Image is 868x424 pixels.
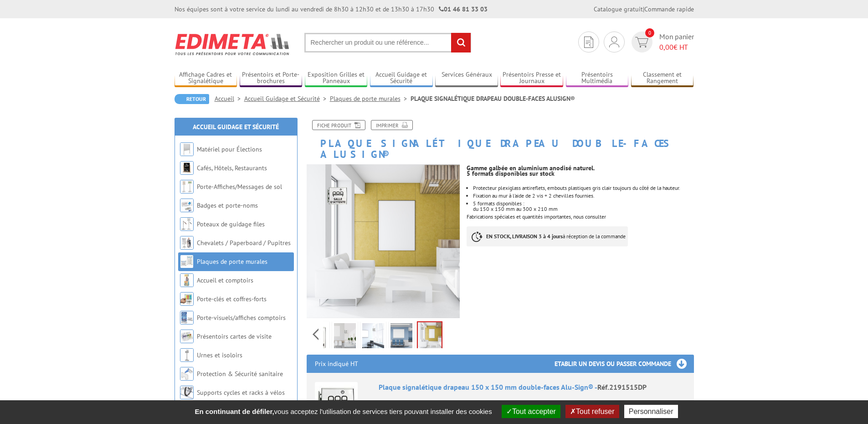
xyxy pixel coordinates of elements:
[190,408,496,415] span: vous acceptez l'utilisation de services tiers pouvant installer des cookies
[371,120,413,130] a: Imprimer
[370,71,433,86] a: Accueil Guidage et Sécurité
[180,217,194,231] img: Poteaux de guidage files
[195,408,274,415] strong: En continuant de défiler,
[244,94,330,103] a: Accueil Guidage et Sécurité
[609,37,619,47] img: devis rapide
[180,161,194,175] img: Cafés, Hôtels, Restaurants
[305,71,368,86] a: Exposition Grilles et Panneaux
[594,5,643,13] a: Catalogue gratuit
[435,71,498,86] a: Services Généraux
[307,164,460,318] img: drapeau_signaletique_150x150mm_doubles_faces_alu_sign_2191515dp_sans_fleche_de_rotation_4.jpg
[197,295,267,303] a: Porte-clés et coffres-forts
[197,145,262,153] a: Matériel pour Élections
[197,351,242,359] a: Urnes et isoloirs
[197,370,283,378] a: Protection & Sécurité sanitaire
[631,71,694,86] a: Classement et Rangement
[197,388,285,397] a: Supports cycles et racks à vélos
[467,165,693,171] p: Gamme galbée en aluminium anodisé naturel.
[629,31,694,52] a: devis rapide 0 Mon panier 0,00€ HT
[500,71,563,86] a: Présentoirs Presse et Journaux
[473,201,693,206] p: 5 formats disponibles :
[180,236,194,250] img: Chevalets / Paperboard / Pupitres
[180,199,194,212] img: Badges et porte-noms
[486,233,563,240] strong: EN STOCK, LIVRAISON 3 à 4 jours
[175,71,237,86] a: Affichage Cadres et Signalétique
[197,239,291,247] a: Chevalets / Paperboard / Pupitres
[197,314,286,322] a: Porte-visuels/affiches comptoirs
[594,5,694,14] div: |
[180,330,194,343] img: Présentoirs cartes de visite
[197,183,282,191] a: Porte-Affiches/Messages de sol
[315,355,358,373] p: Prix indiqué HT
[180,292,194,306] img: Porte-clés et coffres-forts
[215,94,244,103] a: Accueil
[379,382,686,393] div: Plaque signalétique drapeau 150 x 150 mm double-faces Alu-Sign® -
[180,273,194,287] img: Accueil et comptoirs
[644,5,694,13] a: Commande rapide
[193,123,279,131] a: Accueil Guidage et Sécurité
[304,33,471,52] input: Rechercher un produit ou une référence...
[330,94,411,103] a: Plaques de porte murales
[473,193,693,199] li: Fixation au mur à l’aide de 2 vis + 2 chevilles fournies.
[197,220,265,228] a: Poteaux de guidage files
[555,355,694,373] h3: Etablir un devis ou passer commande
[624,405,678,418] button: Personnaliser (fenêtre modale)
[197,257,267,266] a: Plaques de porte murales
[175,5,488,14] div: Nos équipes sont à votre service du lundi au vendredi de 8h30 à 12h30 et de 13h30 à 17h30
[362,323,384,351] img: drapeau_signaletique_150x150mm_doubles_faces_alu_sign_2191515dp_sans_fleche_de_rotation_2.jpg
[180,142,194,156] img: Matériel pour Élections
[451,33,471,52] input: rechercher
[584,37,593,48] img: devis rapide
[180,180,194,194] img: Porte-Affiches/Messages de sol
[473,206,693,212] p: du 150 x 150 mm au 300 x 210 mm
[566,71,629,86] a: Présentoirs Multimédia
[467,226,628,246] p: à réception de la commande
[467,171,693,176] p: 5 formats disponibles sur stock
[180,348,194,362] img: Urnes et isoloirs
[197,332,272,340] a: Présentoirs cartes de visite
[502,405,560,418] button: Tout accepter
[240,71,303,86] a: Présentoirs et Porte-brochures
[659,42,694,52] span: € HT
[418,322,442,351] img: drapeau_signaletique_150x150mm_doubles_faces_alu_sign_2191515dp_sans_fleche_de_rotation_4.jpg
[175,27,291,61] img: Edimeta
[300,120,701,160] h1: PLAQUE SIGNALÉTIQUE DRAPEAU DOUBLE-FACES ALUSIGN®
[379,395,686,420] p: Format visuel H.150 x L.150 mm - Embouts côté 150 mm L hors tout : 175 mm Fixation: 2 vis + 2 che...
[334,323,356,351] img: drapeau_signaletique_150x150mm_doubles_faces_alu_sign_2191515dp_sans_fleche_de_rotation_1.jpg
[659,31,694,52] span: Mon panier
[180,311,194,325] img: Porte-visuels/affiches comptoirs
[197,164,267,172] a: Cafés, Hôtels, Restaurants
[565,405,619,418] button: Tout refuser
[635,37,648,47] img: devis rapide
[439,5,488,13] strong: 01 46 81 33 03
[312,120,365,130] a: Fiche produit
[180,255,194,268] img: Plaques de porte murales
[390,323,412,351] img: drapeau_signaletique_150x150mm_doubles_faces_alu_sign_2191515dp_sans_fleche_de_rotation_3bis.jpg
[473,185,693,191] li: Protecteur plexiglass antireflets, embouts plastiques gris clair toujours du côté de la hauteur.
[467,160,700,256] div: Fabrications spéciales et quantités importantes, nous consulter
[197,201,258,209] a: Badges et porte-noms
[175,94,209,104] a: Retour
[311,327,320,342] span: Previous
[597,382,647,392] span: Réf.2191515DP
[645,28,654,37] span: 0
[659,42,673,52] span: 0,00
[411,94,575,103] li: PLAQUE SIGNALÉTIQUE DRAPEAU DOUBLE-FACES ALUSIGN®
[197,276,253,284] a: Accueil et comptoirs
